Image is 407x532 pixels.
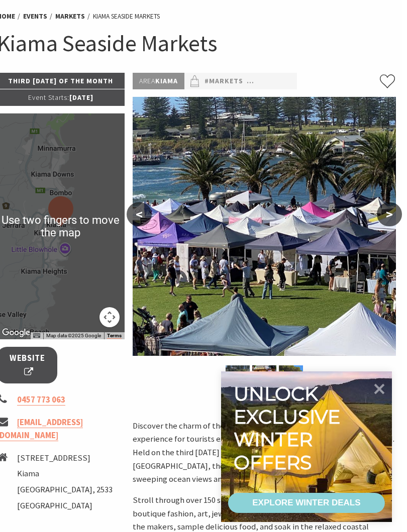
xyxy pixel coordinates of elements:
p: [DATE] [2,89,130,105]
li: [GEOGRAPHIC_DATA] [22,499,118,513]
div: Unlock exclusive winter offers [239,382,350,474]
span: Area [144,76,160,85]
li: Kiama Seaside Markets [98,11,165,22]
a: #Family Friendly [252,75,317,87]
img: Kiama Seaside Market [138,97,401,356]
a: EXPLORE WINTER DEALS [233,493,390,513]
p: Third [DATE] of the Month [2,73,130,89]
a: Click to see this area on Google Maps [5,326,38,339]
li: Kiama [22,467,118,481]
img: Google [5,326,38,339]
div: EXPLORE WINTER DEALS [257,493,365,513]
p: Discover the charm of the Kiama Seaside Markets, a must-visit experience for tourists exploring t... [138,420,401,486]
span: Map data ©2025 Google [51,333,106,338]
span: Website [15,352,50,378]
p: Kiama [138,73,189,89]
h1: Kiama Seaside Markets [2,28,401,58]
button: > [382,202,407,226]
img: Kiama Seaside Market [231,365,255,401]
span: Event Starts: [33,93,74,102]
a: Home [2,12,20,21]
a: 0457 773 063 [22,394,70,406]
a: Markets [60,12,90,21]
li: [GEOGRAPHIC_DATA], 2533 [22,483,118,497]
li: [STREET_ADDRESS] [22,452,118,465]
a: Terms [112,333,127,339]
button: < [132,202,157,226]
a: [EMAIL_ADDRESS][DOMAIN_NAME] [2,417,88,442]
a: Website [2,347,62,383]
a: #Markets [210,75,248,87]
button: Keyboard shortcuts [38,332,45,339]
a: Events [28,12,52,21]
button: Map camera controls [105,307,125,327]
img: market photo [284,365,308,401]
img: Market ptoduce [257,365,281,401]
